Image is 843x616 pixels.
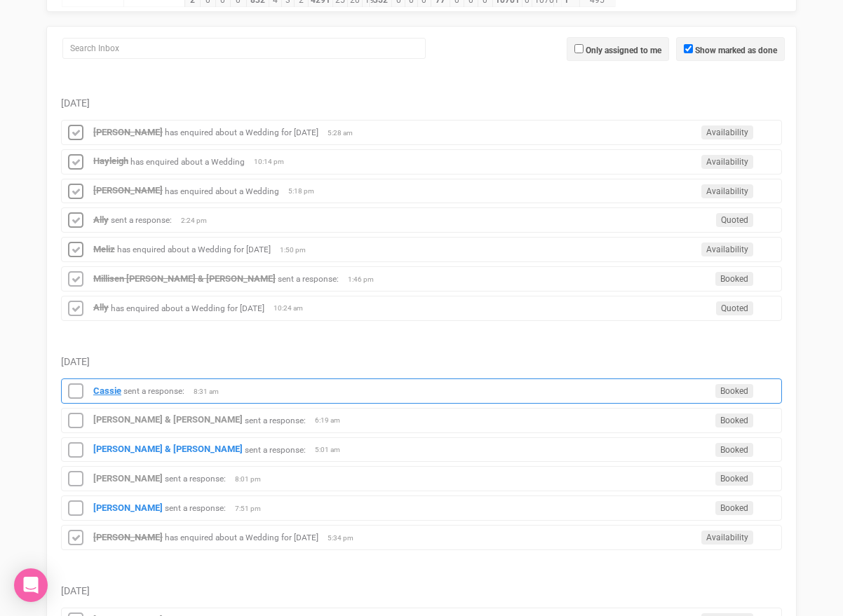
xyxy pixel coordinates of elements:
[62,38,426,59] input: Search Inbox
[165,533,318,542] small: has enquired about a Wedding for [DATE]
[695,44,777,57] label: Show marked as done
[701,242,753,256] span: Availability
[715,413,753,427] span: Booked
[716,213,753,227] span: Quoted
[165,503,226,513] small: sent a response:
[328,533,363,543] span: 5:34 pm
[701,125,753,139] span: Availability
[93,385,121,396] a: Cassie
[181,216,216,226] span: 2:24 pm
[93,214,109,225] a: Ally
[315,445,350,455] span: 5:01 am
[715,472,753,486] span: Booked
[288,186,323,196] span: 5:18 pm
[93,302,109,313] a: Ally
[235,474,270,484] span: 8:01 pm
[111,303,264,313] small: has enquired about a Wedding for [DATE]
[123,386,184,396] small: sent a response:
[194,387,229,397] span: 8:31 am
[278,274,339,284] small: sent a response:
[701,531,753,545] span: Availability
[254,157,289,167] span: 10:14 pm
[715,443,753,457] span: Booked
[111,215,172,225] small: sent a response:
[165,186,279,196] small: has enquired about a Wedding
[93,244,115,254] a: Meliz
[348,275,383,285] span: 1:46 pm
[61,586,782,596] h5: [DATE]
[716,301,753,315] span: Quoted
[93,444,243,454] a: [PERSON_NAME] & [PERSON_NAME]
[165,474,226,484] small: sent a response:
[586,44,661,57] label: Only assigned to me
[715,384,753,398] span: Booked
[715,501,753,515] span: Booked
[315,416,350,425] span: 6:19 am
[701,184,753,198] span: Availability
[93,127,163,137] a: [PERSON_NAME]
[93,156,128,166] a: Hayleigh
[93,273,276,284] a: Millisen [PERSON_NAME] & [PERSON_NAME]
[280,245,315,255] span: 1:50 pm
[93,414,243,425] a: [PERSON_NAME] & [PERSON_NAME]
[93,473,163,484] a: [PERSON_NAME]
[61,98,782,109] h5: [DATE]
[165,128,318,137] small: has enquired about a Wedding for [DATE]
[274,303,309,313] span: 10:24 am
[235,504,270,514] span: 7:51 pm
[14,568,48,602] div: Open Intercom Messenger
[93,502,163,513] a: [PERSON_NAME]
[701,155,753,169] span: Availability
[130,156,245,166] small: has enquired about a Wedding
[245,444,306,454] small: sent a response:
[117,245,271,254] small: has enquired about a Wedding for [DATE]
[93,532,163,542] a: [PERSON_NAME]
[61,357,782,367] h5: [DATE]
[328,128,363,138] span: 5:28 am
[93,185,163,196] a: [PERSON_NAME]
[245,415,306,425] small: sent a response:
[715,272,753,286] span: Booked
